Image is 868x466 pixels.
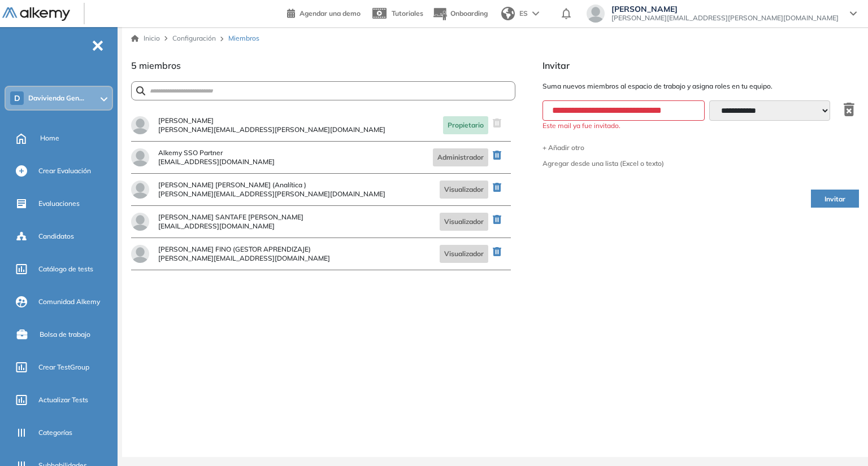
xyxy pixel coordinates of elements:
span: Onboarding [450,9,488,17]
span: Crear Evaluación [38,166,91,176]
a: Inicio [131,33,160,43]
span: Categorías [38,428,72,438]
span: Configuración [172,34,216,42]
span: [EMAIL_ADDRESS][DOMAIN_NAME] [158,223,303,230]
span: miembros [139,60,181,71]
span: [PERSON_NAME] SANTAFE [PERSON_NAME] [158,214,303,221]
img: Logo [2,7,70,21]
span: [PERSON_NAME][EMAIL_ADDRESS][DOMAIN_NAME] [158,255,330,262]
span: [EMAIL_ADDRESS][DOMAIN_NAME] [158,159,275,165]
div: Agregar desde una lista (Excel o texto) [542,160,664,167]
span: D [14,94,20,103]
span: Comunidad Alkemy [38,297,100,307]
a: Agendar una demo [287,6,361,19]
button: Onboarding [432,2,488,26]
button: Invitar [811,190,859,208]
span: [PERSON_NAME] [PERSON_NAME] (Analítica ) [158,182,385,188]
span: 5 [131,60,137,71]
span: Alkemy SSO Partner [158,150,275,156]
span: [PERSON_NAME][EMAIL_ADDRESS][PERSON_NAME][DOMAIN_NAME] [158,191,385,197]
span: Este mail ya fue invitado. [542,121,705,131]
span: [PERSON_NAME] [611,5,839,14]
span: Catálogo de tests [38,264,93,274]
span: Suma nuevos miembros al espacio de trabajo y asigna roles en tu equipo. [542,81,859,91]
img: arrow [532,11,539,16]
span: Visualizador [440,181,488,199]
button: + Añadir otro [542,144,859,151]
span: Visualizador [440,245,488,263]
span: Visualizador [440,213,488,231]
span: Bolsa de trabajo [40,329,90,340]
span: [PERSON_NAME][EMAIL_ADDRESS][PERSON_NAME][DOMAIN_NAME] [611,14,839,23]
span: Crear TestGroup [38,362,89,372]
img: world [501,7,515,20]
span: Invitar [542,59,859,72]
span: [PERSON_NAME] FINO (GESTOR APRENDIZAJE) [158,246,330,253]
span: [PERSON_NAME] [158,117,385,124]
span: Miembros [228,33,259,43]
span: Propietario [443,116,488,134]
span: Davivienda Gen... [28,94,84,103]
span: Evaluaciones [38,199,80,209]
span: Agendar una demo [300,9,361,17]
span: Candidatos [38,231,74,241]
span: Tutoriales [392,9,423,17]
span: [PERSON_NAME][EMAIL_ADDRESS][PERSON_NAME][DOMAIN_NAME] [158,126,385,133]
span: Home [40,133,59,143]
span: Actualizar Tests [38,395,88,405]
span: ES [519,8,528,19]
span: Invitar [824,194,845,205]
span: Administrador [433,148,488,166]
